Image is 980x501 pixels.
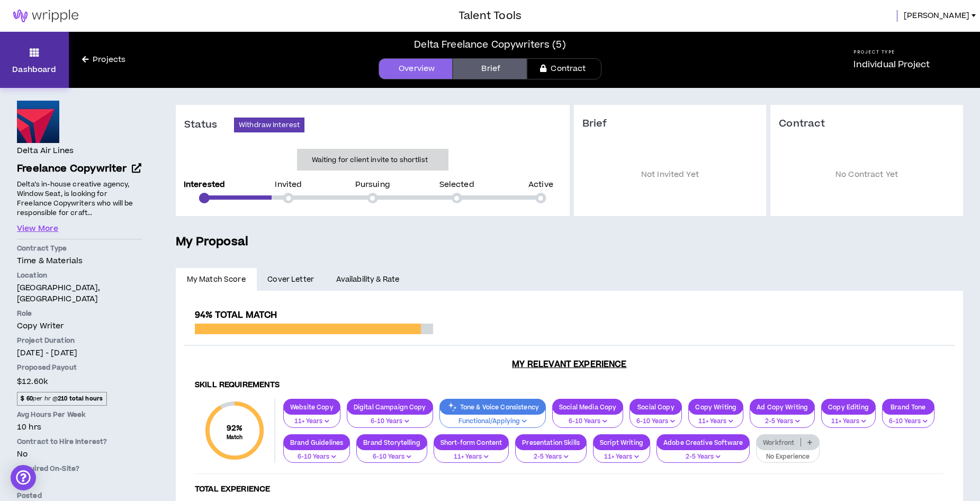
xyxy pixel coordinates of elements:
a: Projects [69,54,139,66]
span: Cover Letter [267,274,314,285]
p: Avg Hours Per Week [17,410,142,419]
p: Selected [439,181,474,189]
a: Contract [527,58,601,79]
p: Copy Editing [822,403,875,411]
p: Pursuing [355,181,390,189]
button: 6-10 Years [356,443,427,463]
p: Social Copy [630,403,681,411]
h4: Delta Air Lines [17,145,74,157]
p: Tone & Voice Consistency [440,403,545,411]
a: Availability & Rate [325,268,410,291]
p: Posted [17,491,142,500]
p: Invited [275,181,302,189]
p: 6-10 Years [636,417,675,426]
h4: Skill Requirements [195,380,944,390]
button: 6-10 Years [630,408,682,428]
h3: Status [184,119,234,131]
p: Script Writing [594,439,650,446]
span: $12.60k [17,374,48,389]
p: [GEOGRAPHIC_DATA], [GEOGRAPHIC_DATA] [17,282,142,305]
span: per hr @ [17,392,107,406]
div: Delta Freelance Copywriters (5) [414,38,565,52]
p: Social Media Copy [553,403,623,411]
p: Brand Tone [883,403,934,411]
p: 6-10 Years [363,452,420,462]
div: Open Intercom Messenger [11,465,36,490]
p: 11+ Years [290,417,334,426]
button: 11+ Years [821,408,876,428]
p: Adobe Creative Software [657,439,749,446]
button: 6-10 Years [283,443,350,463]
p: 10 hrs [17,422,142,433]
button: 11+ Years [434,443,509,463]
p: Dashboard [12,64,56,75]
p: Brand Guidelines [284,439,349,446]
p: Proposed Payout [17,363,142,372]
h5: My Proposal [176,233,963,251]
a: My Match Score [176,268,257,291]
h3: Talent Tools [458,8,522,24]
h4: Total Experience [195,485,944,495]
button: View More [17,223,58,235]
button: 2-5 Years [750,408,815,428]
p: No Contract Yet [779,146,955,204]
p: [DATE] - [DATE] [17,347,142,359]
p: Website Copy [284,403,340,411]
p: Contract Type [17,244,142,253]
p: No [17,476,142,487]
button: 11+ Years [593,443,650,463]
strong: $ 60 [21,395,33,402]
p: 11+ Years [600,452,643,462]
p: No [17,449,142,460]
button: 6-10 Years [882,408,934,428]
p: 2-5 Years [522,452,580,462]
span: Freelance Copywriter [17,162,127,176]
p: Digital Campaign Copy [347,403,433,411]
p: 11+ Years [695,417,736,426]
p: 6-10 Years [354,417,426,426]
a: Overview [379,58,453,79]
button: Withdraw Interest [234,118,304,132]
button: No Experience [756,443,819,463]
p: Required On-Site? [17,464,142,473]
p: Ad Copy Writing [750,403,814,411]
p: 2-5 Years [757,417,808,426]
p: 11+ Years [440,452,502,462]
p: Brand Storytelling [357,439,427,446]
p: Presentation Skills [516,439,586,446]
a: Brief [453,58,527,79]
button: 6-10 Years [347,408,433,428]
p: 6-10 Years [559,417,616,426]
p: Copy Writing [689,403,743,411]
p: Interested [184,181,225,189]
p: Contract to Hire Interest? [17,437,142,446]
p: Workfront [757,439,801,446]
h3: Contract [779,118,955,130]
p: No Experience [763,452,812,462]
p: 2-5 Years [663,452,743,462]
h3: My Relevant Experience [184,359,955,370]
a: Freelance Copywriter [17,162,142,177]
h3: Brief [582,118,758,130]
strong: 210 total hours [58,395,103,402]
span: 94% Total Match [195,309,277,321]
h5: Project Type [853,49,930,56]
p: Functional/Applying [446,417,539,426]
small: Match [227,434,243,441]
button: 2-5 Years [515,443,587,463]
p: Active [528,181,553,189]
p: 6-10 Years [290,452,343,462]
p: Short-form Content [434,439,509,446]
button: 11+ Years [283,408,340,428]
span: 92 % [227,423,243,434]
p: Project Duration [17,336,142,345]
p: 6-10 Years [889,417,928,426]
button: 2-5 Years [657,443,750,463]
p: Role [17,309,142,318]
button: 11+ Years [688,408,743,428]
p: Not Invited Yet [582,146,758,204]
p: Delta’s in-house creative agency, Window Seat, is looking for Freelance Copywriters who will be r... [17,179,142,219]
p: Waiting for client invite to shortlist [312,155,428,165]
button: 6-10 Years [552,408,623,428]
p: Individual Project [853,58,930,71]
